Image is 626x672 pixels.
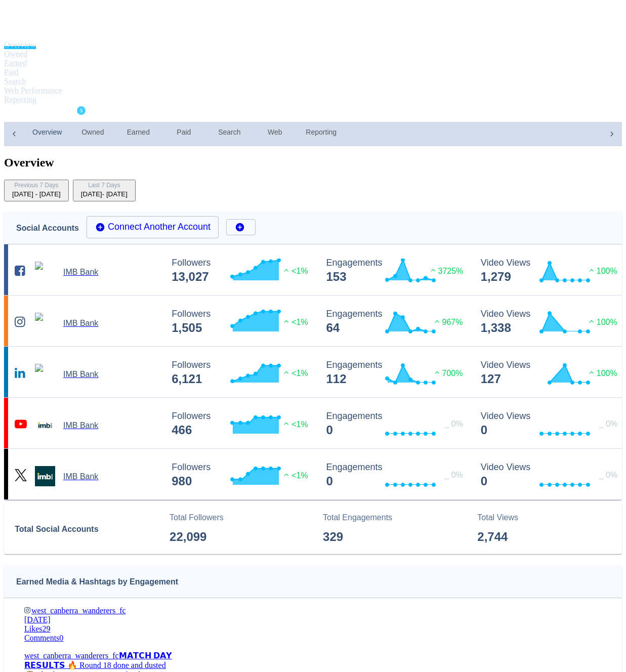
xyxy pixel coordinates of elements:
[432,317,442,325] img: positive-performance.svg
[4,86,62,95] a: Web Performance
[79,218,256,238] a: Connect Another Account
[432,369,463,377] span: 700%
[35,364,55,384] img: IMB Bank undefined
[587,266,597,274] img: positive-performance.svg
[12,106,71,122] button: IMB Bank
[59,634,63,642] span: 0
[4,95,36,104] a: Reporting
[445,419,463,428] span: _ 0%
[24,651,119,660] span: west_canberra_wanderers_fc
[115,122,161,146] a: Earned
[321,361,473,388] svg: Engagements 112
[4,180,69,201] button: Previous 7 Days[DATE] - [DATE]
[281,369,308,377] span: <1%
[599,419,617,428] span: _ 0%
[281,318,308,326] span: <1%
[166,463,318,490] svg: Followers ---
[63,267,98,277] h5: IMB Bank
[4,156,622,170] h1: Overview
[321,412,473,439] svg: Engagements 0
[12,190,61,198] div: [DATE] - [DATE]
[15,106,55,122] span: IMB Bank
[166,361,318,388] svg: Followers ---
[87,216,219,238] button: Connect Another Account
[166,412,318,439] svg: Followers ---
[252,122,298,146] a: Web
[4,40,36,49] a: Overview
[321,310,473,337] svg: Engagements 64
[24,615,51,624] span: [DATE]
[16,575,178,589] div: Earned Media & Hashtags by Engagement
[63,471,98,482] h5: IMB Bank
[298,122,345,146] a: Reporting
[281,471,308,480] span: <1%
[95,222,105,232] span: add_circle
[587,368,597,376] img: positive-performance.svg
[4,347,622,397] a: IMB Bank undefinedIMB Bank Followers --- Followers 6,121 <1% Engagements 112 Engagements 112 700%...
[31,606,126,615] span: west_canberra_wanderers_fc
[432,318,463,326] span: 967%
[587,318,617,326] span: 100%
[4,296,622,346] a: IMB Bank undefinedIMB Bank Followers --- Followers 1,505 <1% Engagements 64 Engagements 64 967% V...
[281,317,291,325] img: positive-performance.svg
[323,528,381,546] p: 329
[80,108,82,113] text: 5
[445,471,463,479] span: _ 0%
[170,528,228,546] p: 22,099
[281,471,291,478] img: positive-performance.svg
[35,415,55,435] img: IMB Bank undefined
[477,512,535,524] p: Total Views
[63,369,98,380] h5: IMB Bank
[166,310,318,337] svg: Followers ---
[24,624,174,634] div: Likes
[170,512,228,524] p: Total Followers
[281,267,308,275] span: <1%
[4,244,622,295] a: IMB Bank undefinedIMB Bank Followers --- Followers 13,027 <1% Engagements 153 Engagements 153 372...
[321,463,473,490] svg: Engagements 0
[4,50,27,58] a: Owned
[81,182,128,190] div: Last 7 Days
[428,266,438,274] img: positive-performance.svg
[587,369,617,377] span: 100%
[4,77,26,86] a: Search
[599,471,617,479] span: _ 0%
[587,317,597,325] img: positive-performance.svg
[428,267,464,275] span: 3725%
[35,466,55,486] img: IMB Bank undefined
[4,59,27,67] a: Earned
[166,259,318,285] svg: Followers ---
[235,222,245,232] span: add_circle
[4,449,622,499] a: IMB Bank undefinedIMB Bank Followers --- Followers 980 <1% Engagements 0 Engagements 0 _ 0% Video...
[161,122,206,146] a: Paid
[35,313,55,333] img: IMB Bank undefined
[281,419,291,427] img: positive-performance.svg
[57,108,69,120] span: expand_more
[432,368,442,376] img: positive-performance.svg
[24,634,174,643] div: Comments
[35,262,55,282] img: IMB Bank undefined
[43,624,51,633] span: 29
[12,182,61,190] div: Previous 7 Days
[281,368,291,376] img: positive-performance.svg
[15,523,163,536] div: Total Social Accounts
[587,267,617,275] span: 100%
[81,190,128,198] div: [DATE] - [DATE]
[16,222,79,235] div: Social Accounts
[323,512,392,524] p: Total Engagements
[477,528,535,546] p: 2,744
[281,420,308,429] span: <1%
[63,318,98,328] h5: IMB Bank
[206,122,252,146] a: Search
[63,420,98,431] h5: IMB Bank
[4,68,18,76] a: Paid
[70,122,115,146] a: Owned
[77,106,86,115] a: 5
[4,398,622,448] a: IMB Bank undefinedIMB Bank Followers --- Followers 466 <1% Engagements 0 Engagements 0 _ 0% Video...
[73,180,136,201] button: Last 7 Days[DATE]- [DATE]
[321,259,473,285] svg: Engagements 153
[24,122,70,146] a: Overview
[281,266,291,274] img: positive-performance.svg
